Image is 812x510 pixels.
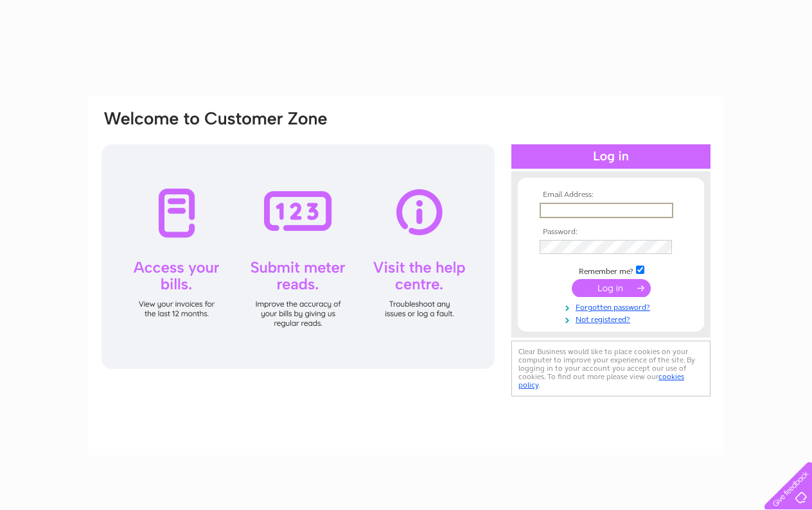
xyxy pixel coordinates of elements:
[540,312,685,325] a: Not registered?
[536,264,685,276] td: Remember me?
[511,341,710,396] div: Clear Business would like to place cookies on your computer to improve your experience of the sit...
[518,372,684,389] a: cookies policy
[536,228,685,237] th: Password:
[540,300,685,312] a: Forgotten password?
[572,279,651,297] input: Submit
[536,191,685,200] th: Email Address:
